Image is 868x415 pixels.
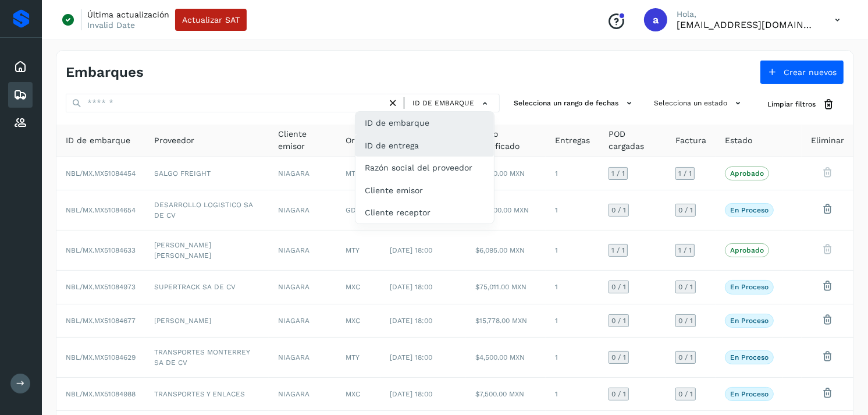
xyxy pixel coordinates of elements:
[355,134,494,157] div: ID de entrega
[87,20,135,30] p: Invalid Date
[355,157,494,179] div: Razón social del proveedor
[8,110,33,136] div: Proveedores
[355,112,494,134] div: ID de embarque
[175,9,247,31] button: Actualizar SAT
[182,16,240,24] span: Actualizar SAT
[355,179,494,201] div: Cliente emisor
[87,9,169,20] p: Última actualización
[677,9,816,19] p: Hola,
[677,19,816,30] p: alejperez@niagarawater.com
[355,201,494,224] div: Cliente receptor
[8,82,33,108] div: Embarques
[8,54,33,80] div: Inicio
